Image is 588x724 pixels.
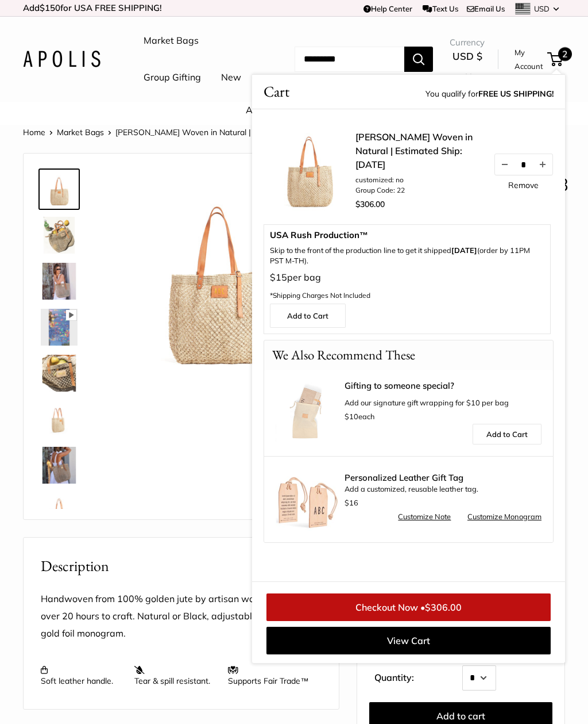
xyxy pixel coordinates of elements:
[38,445,80,486] a: Mercado Woven in Natural | Estimated Ship: Oct. 19th
[41,263,78,300] img: Mercado Woven in Natural | Estimated Ship: Oct. 19th
[23,125,297,140] nav: Breadcrumb
[41,493,78,530] img: Mercado Woven in Natural | Estimated Ship: Oct. 19th
[41,591,322,642] p: Handwoven from 100% golden jute by artisan women taking over 20 hours to craft. Natural or Black,...
[495,154,514,175] button: Decrease quantity by 1
[115,171,322,377] img: Mercado Woven in Natural | Estimated Ship: Oct. 19th
[355,175,482,185] li: customized: no
[270,269,544,304] p: per bag
[404,47,433,72] button: Search
[355,199,385,209] span: $306.00
[41,401,78,438] img: Mercado Woven in Natural | Estimated Ship: Oct. 19th
[41,309,78,346] img: Mercado Woven in Natural | Estimated Ship: Oct. 19th
[40,2,60,13] span: $150
[266,627,551,654] a: View Cart
[467,510,541,524] a: Customize Monogram
[558,47,572,61] span: 2
[345,381,541,424] div: Add our signature gift wrapping for $10 per bag
[450,35,485,51] span: Currency
[374,662,462,691] label: Quantity:
[221,69,241,86] a: New
[41,555,322,577] h2: Description
[270,304,346,328] a: Add to Cart
[266,593,551,621] a: Checkout Now •$306.00
[270,246,544,266] p: Skip to the front of the production line to get it shipped (order by 11PM PST M-TH).
[41,665,123,686] p: Soft leather handle.
[450,47,485,84] button: USD $
[345,473,541,482] span: Personalized Leather Gift Tag
[478,89,554,99] strong: FREE US SHIPPING!
[23,127,45,137] a: Home
[345,473,541,510] div: Add a customized, reusable leather tag.
[134,665,216,686] p: Tear & spill resistant.
[548,52,563,66] a: 2
[533,154,552,175] button: Increase quantity by 1
[473,424,541,445] a: Add to Cart
[514,159,533,169] input: Quantity
[363,4,412,13] a: Help Center
[270,231,544,240] span: USA Rush Production™
[38,261,80,302] a: Mercado Woven in Natural | Estimated Ship: Oct. 19th
[355,130,482,171] a: [PERSON_NAME] Woven in Natural | Estimated Ship: [DATE]
[41,217,78,254] img: Mercado Woven in Natural | Estimated Ship: Oct. 19th
[38,353,80,394] a: Mercado Woven in Natural | Estimated Ship: Oct. 19th
[270,291,370,300] span: *Shipping Charges Not Included
[423,4,458,13] a: Text Us
[345,498,358,507] span: $16
[228,665,310,686] p: Supports Fair Trade™
[144,69,201,86] a: Group Gifting
[295,47,404,72] input: Search...
[452,50,482,62] span: USD $
[345,381,541,390] a: Gifting to someone special?
[23,51,100,67] img: Apolis
[345,412,375,421] span: each
[451,246,477,255] b: [DATE]
[270,271,287,283] span: $15
[276,381,339,445] img: Apolis Signature Gift Wrapping
[264,340,423,370] p: We Also Recommend These
[115,127,297,137] span: [PERSON_NAME] Woven in Natural | Estimated ...
[425,602,462,613] span: $306.00
[246,104,257,116] a: All
[57,127,104,137] a: Market Bags
[425,86,554,103] span: You qualify for
[38,491,80,532] a: Mercado Woven in Natural | Estimated Ship: Oct. 19th
[264,81,289,103] span: Cart
[38,168,80,210] a: Mercado Woven in Natural | Estimated Ship: Oct. 19th
[38,307,80,348] a: Mercado Woven in Natural | Estimated Ship: Oct. 19th
[276,468,339,531] img: Luggage Tag
[355,185,482,196] li: Group Code: 22
[41,171,78,208] img: Mercado Woven in Natural | Estimated Ship: Oct. 19th
[38,214,80,256] a: Mercado Woven in Natural | Estimated Ship: Oct. 19th
[467,4,505,13] a: Email Us
[41,447,78,484] img: Mercado Woven in Natural | Estimated Ship: Oct. 19th
[508,181,539,189] a: Remove
[534,4,550,13] span: USD
[38,399,80,440] a: Mercado Woven in Natural | Estimated Ship: Oct. 19th
[144,32,199,49] a: Market Bags
[398,510,451,524] a: Customize Note
[41,355,78,392] img: Mercado Woven in Natural | Estimated Ship: Oct. 19th
[345,412,358,421] span: $10
[514,45,543,74] a: My Account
